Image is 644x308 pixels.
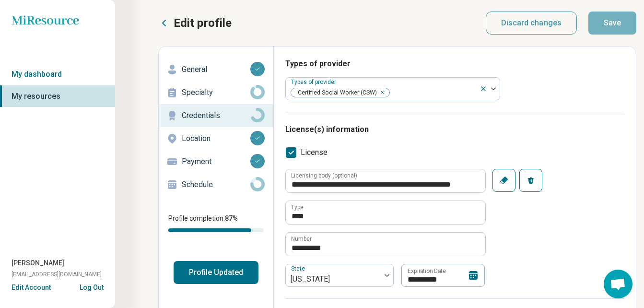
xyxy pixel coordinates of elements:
[182,64,250,75] p: General
[80,283,104,290] button: Log Out
[174,15,232,31] p: Edit profile
[486,12,577,35] button: Discard changes
[291,173,357,178] label: Licensing body (optional)
[159,58,273,81] a: General
[159,104,273,127] a: Credentials
[182,179,250,190] p: Schedule
[159,150,273,173] a: Payment
[12,258,64,268] span: [PERSON_NAME]
[158,15,232,31] button: Edit profile
[291,265,307,272] label: State
[291,88,380,97] span: Certified Social Worker (CSW)
[159,208,273,238] div: Profile completion:
[285,58,624,70] h3: Types of provider
[12,283,51,293] button: Edit Account
[604,270,632,298] div: Open chat
[285,124,624,135] h3: License(s) information
[182,156,250,167] p: Payment
[182,133,250,144] p: Location
[301,147,328,158] span: License
[225,214,238,222] span: 87 %
[174,261,258,284] button: Profile Updated
[291,236,312,242] label: Number
[588,12,636,35] button: Save
[182,110,250,121] p: Credentials
[12,270,102,279] span: [EMAIL_ADDRESS][DOMAIN_NAME]
[168,228,264,232] div: Profile completion
[291,79,338,85] label: Types of provider
[182,87,250,98] p: Specialty
[286,201,485,224] input: credential.licenses.0.name
[159,81,273,104] a: Specialty
[159,173,273,196] a: Schedule
[291,204,304,210] label: Type
[159,127,273,150] a: Location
